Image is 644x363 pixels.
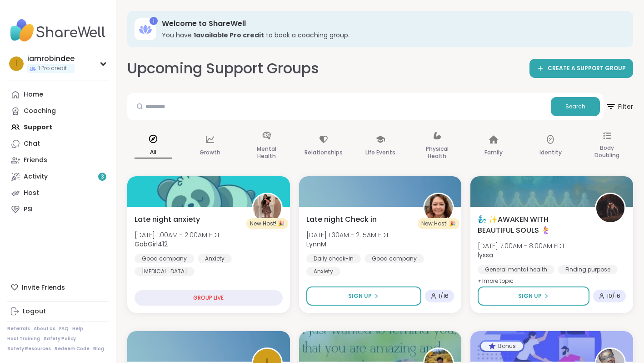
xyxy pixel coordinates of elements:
[24,156,47,165] div: Friends
[365,147,395,158] p: Life Events
[135,230,220,240] span: [DATE] 1:00AM - 2:00AM EDT
[306,267,340,276] div: Anxiety
[539,147,562,158] p: Identity
[24,107,56,116] div: Coaching
[7,326,30,332] a: Referrals
[551,97,600,116] button: Search
[306,286,422,306] button: Sign Up
[7,169,109,185] a: Activity3
[424,194,453,222] img: LynnM
[478,214,585,236] span: 🧞‍♂️ ✨AWAKEN WITH BEAUTIFUL SOULS 🧜‍♀️
[548,65,626,72] span: CREATE A SUPPORT GROUP
[605,93,633,120] button: Filter
[162,31,620,40] h3: You have to book a coaching group.
[135,290,283,306] div: GROUP LIVE
[93,346,104,352] a: Blog
[418,218,459,229] div: New Host! 🎉
[7,87,109,103] a: Home
[24,189,39,198] div: Host
[596,194,624,222] img: lyssa
[588,143,626,161] p: Body Doubling
[246,218,288,229] div: New Host! 🎉
[135,240,168,249] b: GabGirl412
[364,254,424,263] div: Good company
[24,205,33,214] div: PSI
[135,147,172,158] p: All
[34,326,55,332] a: About Us
[194,31,264,40] b: 1 available Pro credit
[484,147,503,158] p: Family
[59,326,69,332] a: FAQ
[135,214,200,225] span: Late night anxiety
[306,230,389,240] span: [DATE] 1:30AM - 2:15AM EDT
[305,147,343,158] p: Relationships
[518,292,542,300] span: Sign Up
[24,172,48,181] div: Activity
[7,346,51,352] a: Safety Resources
[478,286,589,306] button: Sign Up
[44,336,76,342] a: Safety Policy
[7,185,109,201] a: Host
[7,15,109,46] img: ShareWell Nav Logo
[306,240,326,249] b: LynnM
[15,58,17,70] span: i
[478,265,554,274] div: General mental health
[306,254,361,263] div: Daily check-in
[101,173,104,181] span: 3
[605,96,633,118] span: Filter
[7,279,109,296] div: Invite Friends
[135,254,194,263] div: Good company
[7,152,109,169] a: Friends
[200,147,220,158] p: Growth
[529,59,633,78] a: CREATE A SUPPORT GROUP
[7,303,109,320] a: Logout
[558,265,618,274] div: Finding purpose
[127,58,319,79] h2: Upcoming Support Groups
[253,194,281,222] img: GabGirl412
[248,143,285,162] p: Mental Health
[162,19,620,29] h3: Welcome to ShareWell
[348,292,372,300] span: Sign Up
[419,143,456,162] p: Physical Health
[72,326,83,332] a: Help
[135,267,195,276] div: [MEDICAL_DATA]
[481,342,523,351] div: Bonus
[150,17,158,25] div: 1
[198,254,232,263] div: Anxiety
[439,292,449,300] span: 1 / 16
[7,336,40,342] a: Host Training
[478,251,493,260] b: lyssa
[55,346,90,352] a: Redeem Code
[607,292,620,300] span: 10 / 16
[7,201,109,218] a: PSI
[24,90,43,99] div: Home
[306,214,377,225] span: Late night Check in
[7,136,109,152] a: Chat
[38,65,67,72] span: 1 Pro credit
[24,139,40,148] div: Chat
[7,103,109,119] a: Coaching
[478,241,565,251] span: [DATE] 7:00AM - 8:00AM EDT
[23,307,46,316] div: Logout
[27,54,75,64] div: iamrobindee
[565,102,585,111] span: Search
